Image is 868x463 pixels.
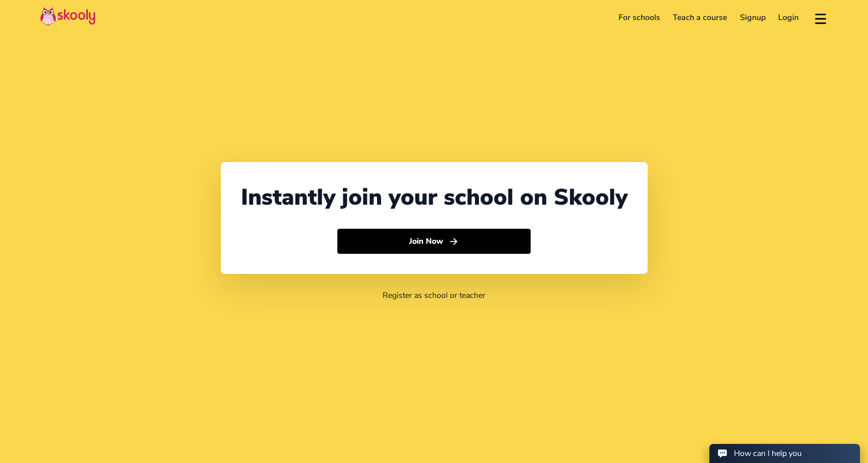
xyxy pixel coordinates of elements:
div: Instantly join your school on Skooly [241,182,628,213]
ion-icon: arrow forward outline [448,236,459,247]
a: Teach a course [666,10,733,26]
a: Register as school or teacher [383,290,485,301]
a: Signup [733,10,772,26]
button: menu outline [813,10,828,26]
button: Join Nowarrow forward outline [337,229,531,254]
img: Skooly [40,7,95,26]
a: Login [772,10,806,26]
a: For schools [612,10,667,26]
